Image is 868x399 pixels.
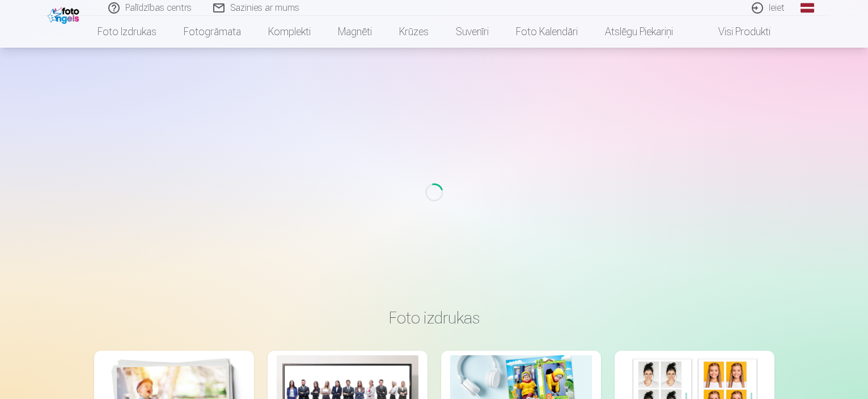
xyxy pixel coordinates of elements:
a: Komplekti [255,16,324,48]
img: /v1 [48,5,82,24]
a: Suvenīri [442,16,502,48]
a: Magnēti [324,16,386,48]
a: Krūzes [386,16,442,48]
a: Visi produkti [687,16,784,48]
a: Fotogrāmata [170,16,255,48]
a: Foto izdrukas [84,16,170,48]
a: Atslēgu piekariņi [591,16,687,48]
a: Foto kalendāri [502,16,591,48]
h3: Foto izdrukas [103,308,765,328]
